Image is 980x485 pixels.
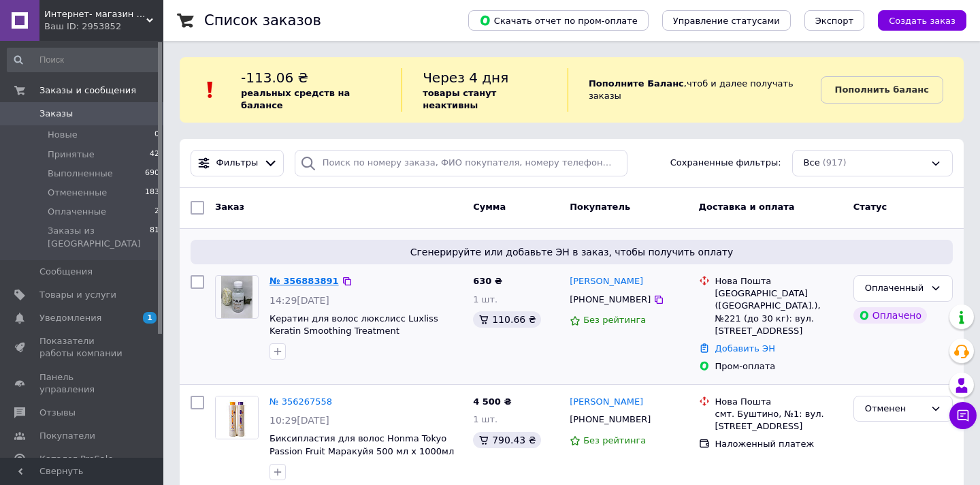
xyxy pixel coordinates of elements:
span: 4 500 ₴ [473,396,511,407]
span: [PHONE_NUMBER] [570,414,651,424]
div: Нова Пошта [715,275,843,287]
span: 1 [143,312,157,324]
span: [PHONE_NUMBER] [570,294,651,304]
span: Сообщения [39,266,93,278]
span: Скачать отчет по пром-оплате [479,14,638,27]
div: Наложенный платеж [715,438,843,450]
span: Уведомления [39,312,101,324]
span: Статус [853,202,887,212]
span: Экспорт [815,16,853,26]
img: Фото товару [221,276,253,318]
div: Пром-оплата [715,360,843,373]
button: Чат с покупателем [949,402,977,429]
span: 14:29[DATE] [269,295,329,306]
span: Выполненные [48,168,113,180]
a: Фото товару [215,275,259,319]
span: Через 4 дня [423,69,508,86]
span: 183 [145,187,159,199]
span: Покупатели [39,430,95,442]
div: Ваш ID: 2953852 [44,20,163,33]
span: Без рейтинга [583,435,646,445]
a: [PERSON_NAME] [570,275,643,288]
span: 2 [154,206,159,218]
a: Добавить ЭН [715,343,775,354]
span: Каталог ProSale [39,453,113,465]
span: 0 [154,129,159,141]
span: 630 ₴ [473,276,502,286]
div: смт. Буштино, №1: вул. [STREET_ADDRESS] [715,408,843,433]
div: Отменен [865,402,925,416]
h1: Список заказов [204,12,321,29]
span: Оплаченные [48,206,106,218]
span: Интернет- магазин Keratinka [44,8,146,20]
span: 42 [150,148,159,161]
span: Показатели работы компании [39,335,126,360]
a: Создать заказ [864,15,966,25]
span: Новые [48,129,78,141]
span: 10:29[DATE] [269,415,329,426]
a: Кератин для волос люкслисс Luxliss Keratin Smoothing Treatment 100мл.разлив [269,313,438,349]
span: Панель управления [39,371,126,396]
b: Пополните Баланс [589,78,684,89]
span: Создать заказ [889,16,955,26]
div: , чтоб и далее получать заказы [568,68,821,112]
span: 81 [150,225,159,249]
a: Биксипластия для волос Honma Tokyo Passion Fruit Маракуйя 500 мл x 1000мл [269,433,454,456]
span: Отзывы [39,407,76,419]
span: 1 шт. [473,294,497,304]
a: [PERSON_NAME] [570,396,643,409]
div: Оплаченный [865,281,925,296]
span: Товары и услуги [39,289,116,301]
button: Создать заказ [878,10,966,31]
span: Заказы из [GEOGRAPHIC_DATA] [48,225,150,249]
b: товары станут неактивны [423,88,496,110]
span: 690 [145,168,159,180]
input: Поиск [7,48,161,72]
div: 110.66 ₴ [473,311,541,328]
div: Оплачено [853,307,927,324]
span: Фильтры [216,157,259,170]
span: Заказы и сообщения [39,84,136,97]
span: Сохраненные фильтры: [670,157,781,170]
img: Фото товару [216,396,258,439]
span: Заказ [215,202,244,212]
button: Управление статусами [662,10,791,31]
b: Пополнить баланс [835,84,929,95]
span: Управление статусами [673,16,780,26]
a: Пополнить баланс [821,76,943,104]
span: Заказы [39,108,73,120]
img: :exclamation: [200,80,220,100]
div: Нова Пошта [715,396,843,408]
a: № 356267558 [269,396,332,407]
span: Все [804,157,820,170]
b: реальных средств на балансе [241,88,350,110]
a: Фото товару [215,396,259,439]
span: Отмененные [48,187,107,199]
a: № 356883891 [269,276,339,286]
span: Сгенерируйте или добавьте ЭН в заказ, чтобы получить оплату [196,245,947,259]
div: [GEOGRAPHIC_DATA] ([GEOGRAPHIC_DATA].), №221 (до 30 кг): вул. [STREET_ADDRESS] [715,287,843,337]
span: Без рейтинга [583,315,646,325]
span: 1 шт. [473,414,497,424]
span: (917) [823,157,847,168]
span: Покупатель [570,202,630,212]
button: Экспорт [804,10,864,31]
div: 790.43 ₴ [473,432,541,448]
button: Скачать отчет по пром-оплате [468,10,649,31]
span: Принятые [48,148,95,161]
span: Сумма [473,202,506,212]
span: Доставка и оплата [699,202,795,212]
input: Поиск по номеру заказа, ФИО покупателя, номеру телефона, Email, номеру накладной [295,150,627,176]
span: -113.06 ₴ [241,69,308,86]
